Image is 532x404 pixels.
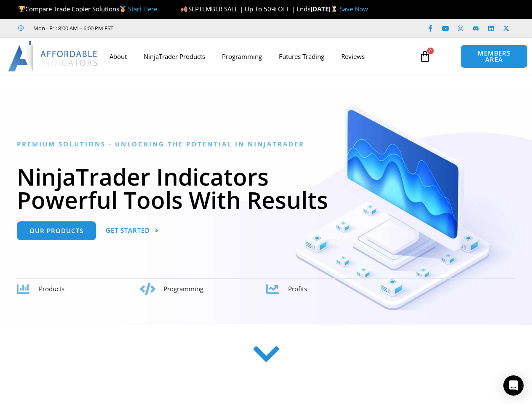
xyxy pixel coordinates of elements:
a: About [101,47,135,66]
span: Profits [288,284,307,293]
img: 🏆 [19,6,25,12]
strong: [DATE] [310,5,340,13]
span: Programming [163,284,203,293]
h1: NinjaTrader Indicators Powerful Tools With Results [17,165,515,211]
img: LogoAI | Affordable Indicators – NinjaTrader [8,41,99,72]
span: 0 [427,48,434,54]
span: Get Started [106,227,150,234]
span: Mon - Fri: 8:00 AM – 6:00 PM EST [31,23,113,33]
img: 🍂 [181,6,187,12]
a: Save Now [340,5,368,13]
span: Products [39,284,64,293]
a: Futures Trading [270,47,333,66]
a: Reviews [333,47,373,66]
a: Our Products [17,221,96,240]
a: MEMBERS AREA [460,45,527,68]
span: Our Products [29,228,83,234]
nav: Menu [101,47,415,66]
a: Start Here [128,5,157,13]
span: Compare Trade Copier Solutions [18,5,157,13]
h6: Premium Solutions - Unlocking the Potential in NinjaTrader [17,140,515,148]
a: 0 [406,44,444,69]
span: SEPTEMBER SALE | Up To 50% OFF | Ends [181,5,310,13]
a: Get Started [106,221,159,240]
a: Programming [214,47,270,66]
div: Open Intercom Messenger [503,375,524,396]
iframe: Customer reviews powered by Trustpilot [125,24,251,32]
span: MEMBERS AREA [469,50,519,63]
img: ⌛ [331,6,337,12]
img: 🥇 [120,6,126,12]
a: NinjaTrader Products [135,47,214,66]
